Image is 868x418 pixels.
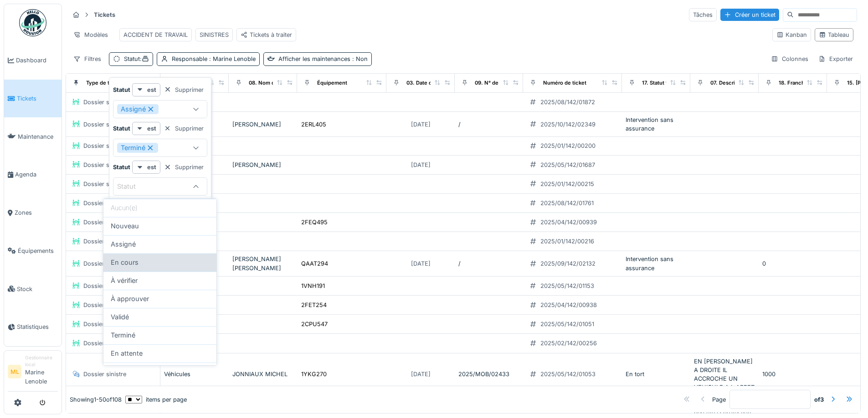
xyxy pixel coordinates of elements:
[301,218,328,227] div: 2FEQ495
[411,161,431,169] div: [DATE]
[83,98,205,106] div: Dossier sinistre CMR (Casse marchandises)
[113,86,130,94] strong: Statut
[83,218,205,227] div: Dossier sinistre CMR (Casse marchandises)
[411,120,431,129] div: [DATE]
[15,208,58,217] span: Zones
[70,395,122,404] div: Showing 1 - 50 of 108
[762,259,823,268] div: 0
[301,120,326,129] div: 2ERL405
[111,239,136,249] span: Assigné
[18,132,58,141] span: Maintenance
[278,55,368,63] div: Afficher les maintenances
[540,120,596,129] div: 2025/10/142/02349
[543,79,586,87] div: Numéro de ticket
[69,28,112,41] div: Modèles
[232,255,293,272] div: [PERSON_NAME] [PERSON_NAME]
[172,55,256,63] div: Responsable
[776,30,807,39] div: Kanban
[8,365,21,378] li: ML
[301,320,328,328] div: 2CPU547
[25,354,58,389] li: Marine Lenoble
[16,56,58,65] span: Dashboard
[17,285,58,293] span: Stock
[301,282,325,290] div: 1VNH191
[83,120,205,129] div: Dossier sinistre CMR (Casse marchandises)
[113,124,130,133] strong: Statut
[103,199,216,217] div: Aucun(e)
[301,370,327,378] div: 1YKG270
[540,320,594,328] div: 2025/05/142/01051
[317,79,347,87] div: Équipement
[15,170,58,179] span: Agenda
[540,282,594,290] div: 2025/05/142/01153
[301,259,328,268] div: QAAT294
[710,79,810,87] div: 07. Description/circonstance du sinistre
[540,370,596,378] div: 2025/05/142/01053
[140,55,149,62] span: :
[111,221,139,231] span: Nouveau
[406,79,455,87] div: 03. Date du sinistre
[241,30,292,39] div: Tickets à traiter
[540,199,594,207] div: 2025/08/142/01761
[111,330,135,340] span: Terminé
[123,30,188,39] div: ACCIDENT DE TRAVAIL
[117,104,159,114] div: Assigné
[17,94,58,103] span: Tickets
[540,237,594,246] div: 2025/01/142/00216
[19,9,46,36] img: Badge_color-CXgf-gQk.svg
[411,370,431,378] div: [DATE]
[83,141,205,150] div: Dossier sinistre CMR (Casse marchandises)
[814,52,857,65] div: Exporter
[540,141,596,150] div: 2025/01/142/00200
[111,276,138,286] span: À vérifier
[458,370,519,378] div: 2025/MOB/02433
[160,161,207,173] div: Supprimer
[249,79,321,87] div: 08. Nom du chauffeur/salarié
[111,312,129,322] span: Validé
[540,180,594,188] div: 2025/01/142/00215
[540,98,595,106] div: 2025/08/142/01872
[207,55,256,62] span: : Marine Lenoble
[779,79,812,87] div: 18. Franchise
[160,122,207,135] div: Supprimer
[475,79,565,87] div: 09. N° de dossier D'Hondt (Courtier)
[540,161,595,169] div: 2025/05/142/01687
[111,294,149,304] span: À approuver
[642,79,699,87] div: 17. Statut final - sinistre
[125,395,187,404] div: items per page
[689,8,717,21] div: Tâches
[83,339,205,347] div: Dossier sinistre CMR (Casse marchandises)
[83,199,205,207] div: Dossier sinistre CMR (Casse marchandises)
[83,301,205,309] div: Dossier sinistre CMR (Casse marchandises)
[17,322,58,331] span: Statistiques
[147,86,156,94] strong: est
[694,357,755,392] div: EN [PERSON_NAME] A DROITE IL ACCROCHE UN VEHICULE A L ARRET
[540,259,596,268] div: 2025/09/142/02132
[458,259,519,268] div: /
[540,339,597,347] div: 2025/02/142/00256
[540,218,597,227] div: 2025/04/142/00939
[767,52,812,65] div: Colonnes
[83,370,126,378] div: Dossier sinistre
[18,247,58,255] span: Équipements
[814,395,824,404] strong: of 3
[626,255,687,272] div: Intervention sans assurance
[626,116,687,133] div: Intervention sans assurance
[147,124,156,133] strong: est
[626,370,687,378] div: En tort
[83,237,205,246] div: Dossier sinistre CMR (Casse marchandises)
[25,354,58,368] div: Gestionnaire local
[458,120,519,129] div: /
[124,55,149,63] div: Statut
[83,282,205,290] div: Dossier sinistre CMR (Casse marchandises)
[113,163,130,171] strong: Statut
[90,10,119,19] strong: Tickets
[819,30,849,39] div: Tableau
[111,257,139,267] span: En cours
[83,180,205,188] div: Dossier sinistre CMR (Casse marchandises)
[147,163,156,171] strong: est
[411,259,431,268] div: [DATE]
[720,9,779,21] div: Créer un ticket
[164,370,225,378] div: Véhicules
[160,84,207,96] div: Supprimer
